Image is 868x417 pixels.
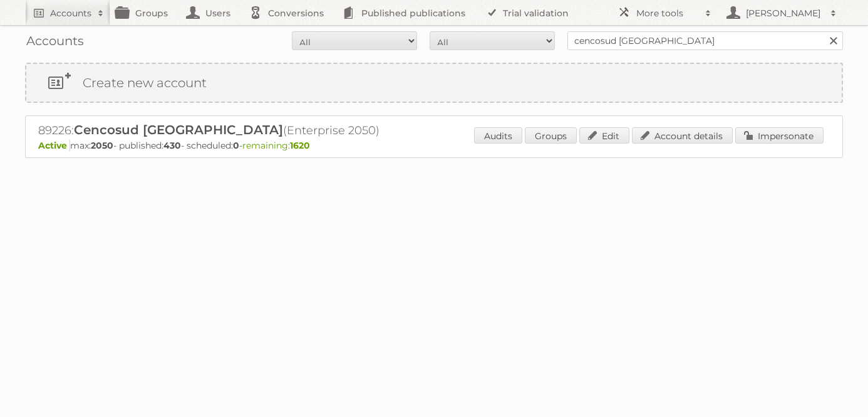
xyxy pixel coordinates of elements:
a: Create new account [26,64,842,102]
h2: More tools [636,7,699,19]
a: Edit [579,127,629,144]
span: remaining: [242,140,310,151]
a: Account details [632,127,733,144]
strong: 430 [163,140,181,151]
p: max: - published: - scheduled: - [38,140,830,151]
h2: [PERSON_NAME] [743,7,824,19]
strong: 0 [233,140,239,151]
strong: 2050 [91,140,113,151]
span: Active [38,140,70,151]
a: Groups [525,127,577,144]
h2: Accounts [50,7,91,19]
h2: 89226: (Enterprise 2050) [38,122,477,139]
a: Impersonate [735,127,824,144]
strong: 1620 [290,140,310,151]
a: Audits [474,127,522,144]
span: Cencosud [GEOGRAPHIC_DATA] [74,122,283,137]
